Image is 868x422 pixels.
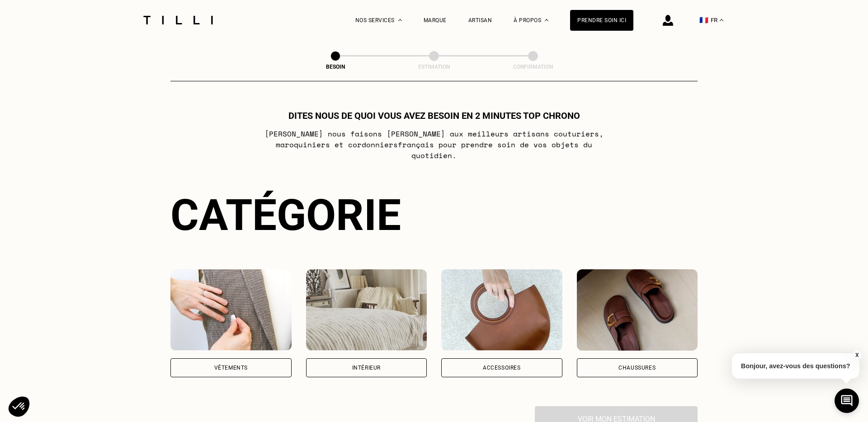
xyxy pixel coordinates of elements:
[255,128,613,161] p: [PERSON_NAME] nous faisons [PERSON_NAME] aux meilleurs artisans couturiers , maroquiniers et cord...
[170,269,292,351] img: Vêtements
[441,269,562,351] img: Accessoires
[424,17,447,23] a: Marque
[288,110,580,121] h1: Dites nous de quoi vous avez besoin en 2 minutes top chrono
[545,19,548,21] img: Menu déroulant à propos
[732,353,859,379] p: Bonjour, avez-vous des questions?
[570,10,633,31] a: Prendre soin ici
[699,16,708,24] span: 🇫🇷
[290,64,381,70] div: Besoin
[398,19,402,21] img: Menu déroulant
[618,365,656,370] div: Chaussures
[468,17,492,23] a: Artisan
[389,64,479,70] div: Estimation
[140,16,216,24] img: Logo du service de couturière Tilli
[352,365,381,370] div: Intérieur
[488,64,578,70] div: Confirmation
[663,15,673,26] img: icône connexion
[306,269,427,351] img: Intérieur
[483,365,521,370] div: Accessoires
[170,190,698,240] div: Catégorie
[852,350,861,360] button: X
[720,19,723,21] img: menu déroulant
[577,269,698,351] img: Chaussures
[214,365,248,370] div: Vêtements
